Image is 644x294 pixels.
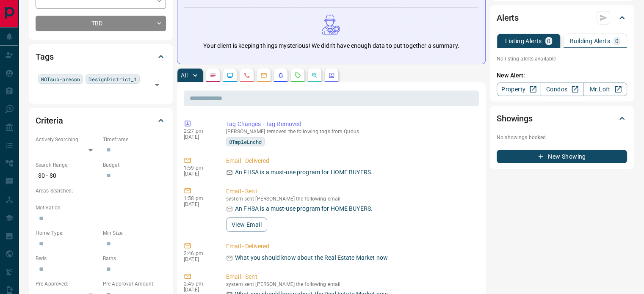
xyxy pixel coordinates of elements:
[615,38,619,44] p: 0
[36,136,99,143] p: Actively Searching:
[103,255,166,262] p: Baths:
[103,280,166,288] p: Pre-Approval Amount:
[184,256,213,262] p: [DATE]
[227,72,233,79] svg: Lead Browsing Activity
[36,255,99,262] p: Beds:
[36,204,166,212] p: Motivation:
[151,79,163,91] button: Open
[226,242,475,251] p: Email - Delivered
[294,72,301,79] svg: Requests
[540,82,583,96] a: Condos
[36,187,166,195] p: Areas Searched:
[41,75,80,83] span: NOTsub-precon
[229,137,262,146] span: 8TmpleLnchd
[277,72,284,79] svg: Listing Alerts
[226,217,267,232] button: View Email
[243,72,250,79] svg: Calls
[103,136,166,143] p: Timeframe:
[328,72,335,79] svg: Agent Actions
[36,169,99,183] p: $0 - $0
[235,253,388,262] p: What you should know about the Real Estate Market now
[181,72,188,78] p: All
[497,11,519,25] h2: Alerts
[226,281,475,287] p: system sent [PERSON_NAME] the following email
[36,47,166,67] div: Tags
[36,280,99,288] p: Pre-Approved:
[184,165,213,171] p: 1:59 pm
[184,171,213,177] p: [DATE]
[497,112,533,125] h2: Showings
[505,38,542,44] p: Listing Alerts
[235,168,373,177] p: An FHSA is a must-use program for HOME BUYERS.
[497,55,627,63] p: No listing alerts available
[311,72,318,79] svg: Opportunities
[103,229,166,237] p: Min Size:
[226,129,475,135] p: [PERSON_NAME] removed the following tags from Qudus
[36,50,53,63] h2: Tags
[103,161,166,169] p: Budget:
[184,195,213,201] p: 1:58 pm
[36,110,166,131] div: Criteria
[210,72,216,79] svg: Notes
[184,250,213,256] p: 2:46 pm
[260,72,267,79] svg: Emails
[226,187,475,196] p: Email - Sent
[36,161,99,169] p: Search Range:
[226,196,475,202] p: system sent [PERSON_NAME] the following email
[203,41,459,50] p: Your client is keeping things mysterious! We didn't have enough data to put together a summary.
[235,204,373,213] p: An FHSA is a must-use program for HOME BUYERS.
[497,82,540,96] a: Property
[497,8,627,28] div: Alerts
[570,38,610,44] p: Building Alerts
[497,108,627,129] div: Showings
[226,120,475,129] p: Tag Changes - Tag Removed
[583,82,627,96] a: Mr.Loft
[184,287,213,293] p: [DATE]
[184,201,213,207] p: [DATE]
[497,150,627,163] button: New Showing
[88,75,137,83] span: DesignDistrict_1
[226,157,475,165] p: Email - Delivered
[36,114,63,127] h2: Criteria
[497,71,627,80] p: New Alert:
[497,134,627,141] p: No showings booked
[36,16,166,31] div: TBD
[184,128,213,134] p: 2:27 pm
[226,272,475,281] p: Email - Sent
[547,38,550,44] p: 0
[184,134,213,140] p: [DATE]
[36,229,99,237] p: Home Type:
[184,281,213,287] p: 2:45 pm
